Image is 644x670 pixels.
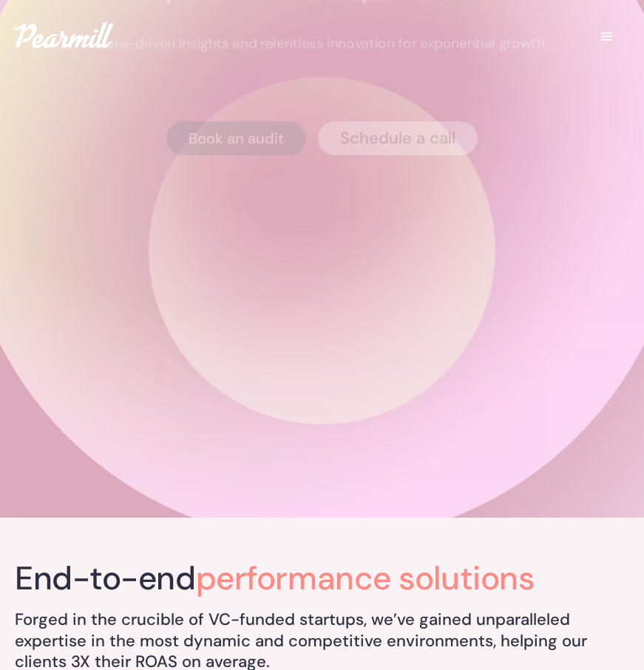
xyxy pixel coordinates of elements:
[196,557,535,600] span: performance solutions
[166,121,306,155] a: Book an audit
[585,15,629,59] div: menu
[318,121,478,155] a: Schedule a call
[15,562,629,595] h2: End-to-end
[15,22,113,48] img: Pearmill logo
